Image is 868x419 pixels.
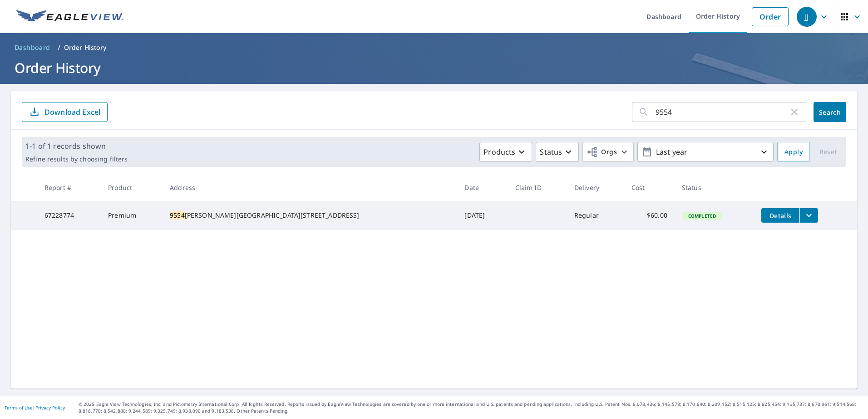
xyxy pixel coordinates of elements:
button: Last year [637,142,774,162]
th: Date [457,174,508,201]
td: [DATE] [457,201,508,230]
input: Address, Report #, Claim ID, etc. [656,99,789,125]
button: Products [479,142,532,162]
th: Cost [624,174,675,201]
span: Dashboard [15,43,50,52]
button: Status [536,142,579,162]
th: Status [675,174,754,201]
th: Report # [37,174,101,201]
button: Orgs [582,142,634,162]
button: Download Excel [22,102,108,122]
a: Order [752,7,789,26]
mark: 9554 [170,211,185,219]
a: Privacy Policy [35,404,65,411]
button: Apply [777,142,810,162]
p: Last year [652,144,759,160]
button: detailsBtn-67228774 [761,208,799,223]
nav: breadcrumb [11,40,857,55]
li: / [58,42,60,53]
span: Apply [784,146,803,158]
p: Order History [64,43,107,52]
span: Search [821,108,839,117]
p: | [5,405,65,410]
h1: Order History [11,58,857,77]
button: filesDropdownBtn-67228774 [799,208,818,223]
button: Search [814,102,846,122]
th: Product [101,174,163,201]
p: © 2025 Eagle View Technologies, Inc. and Pictometry International Corp. All Rights Reserved. Repo... [79,401,863,414]
p: Download Excel [44,107,100,117]
th: Address [163,174,457,201]
div: JJ [797,7,817,27]
p: Status [540,146,562,157]
p: Products [483,146,515,157]
span: Completed [683,213,721,219]
th: Claim ID [508,174,567,201]
span: Orgs [587,146,617,158]
th: Delivery [567,174,624,201]
img: EV Logo [16,10,123,24]
p: 1-1 of 1 records shown [25,141,128,151]
a: Terms of Use [5,404,33,411]
td: Regular [567,201,624,230]
span: Details [767,211,794,220]
div: [PERSON_NAME][GEOGRAPHIC_DATA][STREET_ADDRESS] [170,211,450,220]
a: Dashboard [11,40,54,55]
td: Premium [101,201,163,230]
p: Refine results by choosing filters [25,155,128,163]
td: $60.00 [624,201,675,230]
td: 67228774 [37,201,101,230]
